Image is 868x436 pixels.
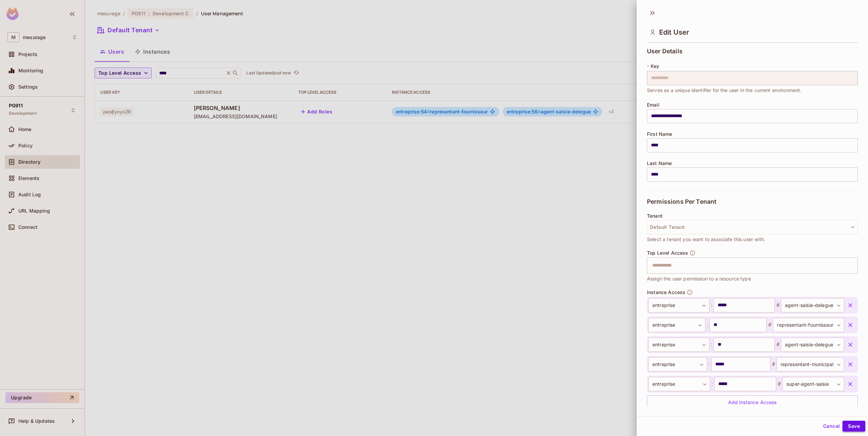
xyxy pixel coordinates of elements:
[782,377,844,391] div: super-agent-saisie
[647,290,685,295] span: Instance Access
[773,318,844,332] div: representant-fournisseur
[647,236,765,243] span: Select a tenant you want to associate this user with.
[647,48,683,55] span: User Details
[710,301,714,309] span: :
[648,357,707,371] div: entreprise
[659,28,689,36] span: Edit User
[820,421,842,432] button: Cancel
[647,131,672,137] span: First Name
[647,275,751,283] span: Assign the user permission to a resource type
[648,318,705,332] div: entreprise
[781,298,844,312] div: agent-saisie-delegue
[651,63,659,69] span: Key
[647,198,716,205] span: Permissions Per Tenant
[648,338,710,352] div: entreprise
[781,338,844,352] div: agent-saisie-delegue
[647,220,858,234] button: Default Tenant
[648,377,710,391] div: entreprise
[770,360,777,368] span: #
[776,380,782,388] span: #
[710,380,714,388] span: :
[647,87,802,94] span: Serves as a unique identifier for the user in the current environment.
[647,102,660,108] span: Email
[710,341,714,349] span: :
[854,265,855,266] button: Open
[705,321,710,329] span: :
[647,161,672,166] span: Last Name
[648,298,710,312] div: entreprise
[647,213,663,219] span: Tenant
[775,301,781,309] span: #
[647,250,688,256] span: Top Level Access
[767,321,773,329] span: #
[775,341,781,349] span: #
[647,395,858,410] div: Add Instance Access
[842,421,865,432] button: Save
[777,357,844,371] div: representant-municipal
[707,360,711,368] span: :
